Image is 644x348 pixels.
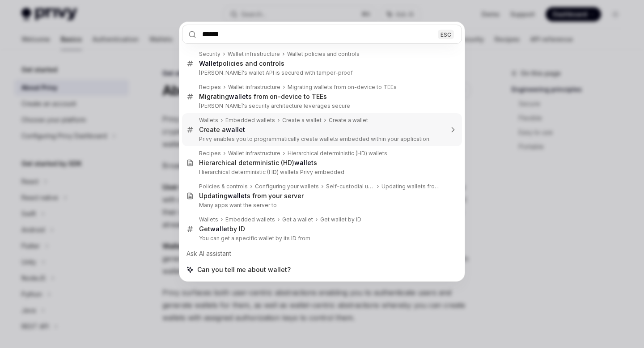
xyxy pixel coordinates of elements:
[288,84,397,91] div: Migrating wallets from on-device to TEEs
[199,126,245,134] div: Create a
[210,225,229,233] b: wallet
[381,183,443,190] div: Updating wallets from your server
[199,192,304,200] div: Updating s from your server
[199,169,443,176] p: Hierarchical deterministic (HD) wallets Privy embedded
[225,216,275,223] div: Embedded wallets
[199,69,443,76] p: [PERSON_NAME]'s wallet API is secured with tamper-proof
[199,117,218,124] div: Wallets
[229,93,248,100] b: wallet
[282,216,313,223] div: Get a wallet
[199,183,248,190] div: Policies & controls
[199,59,219,67] b: Wallet
[320,216,361,223] div: Get wallet by ID
[288,150,387,157] div: Hierarchical deterministic (HD) wallets
[294,159,314,166] b: wallet
[228,192,247,199] b: wallet
[199,51,220,58] div: Security
[199,235,443,242] p: You can get a specific wallet by its ID from
[199,225,245,233] div: Get by ID
[228,84,280,91] div: Wallet infrastructure
[199,202,443,209] p: Many apps want the server to
[199,93,327,101] div: Migrating s from on-device to TEEs
[197,265,291,274] span: Can you tell me about wallet?
[199,150,221,157] div: Recipes
[228,51,280,58] div: Wallet infrastructure
[287,51,360,58] div: Wallet policies and controls
[438,30,454,39] div: ESC
[199,216,218,223] div: Wallets
[326,183,374,190] div: Self-custodial user wallets
[199,102,443,110] p: [PERSON_NAME]'s security architecture leverages secure
[182,246,462,262] div: Ask AI assistant
[199,84,221,91] div: Recipes
[199,136,443,143] p: Privy enables you to programmatically create wallets embedded within your application.
[199,59,284,68] div: policies and controls
[255,183,319,190] div: Configuring your wallets
[329,117,368,124] div: Create a wallet
[282,117,322,124] div: Create a wallet
[199,159,317,167] div: Hierarchical deterministic (HD) s
[228,150,280,157] div: Wallet infrastructure
[225,117,275,124] div: Embedded wallets
[226,126,245,133] b: wallet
